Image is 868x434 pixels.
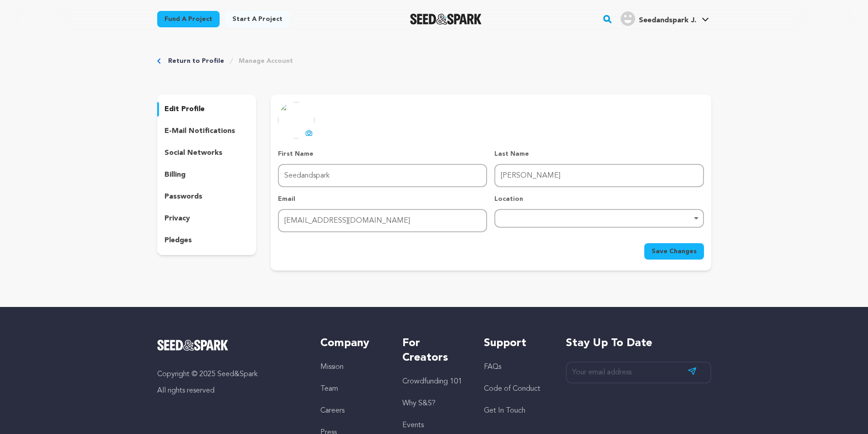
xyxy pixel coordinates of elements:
a: Seed&Spark Homepage [157,340,303,351]
button: billing [157,168,257,182]
div: Breadcrumb [157,56,711,66]
p: First Name [278,149,487,158]
p: e-mail notifications [164,126,235,137]
a: Return to Profile [168,56,224,66]
p: social networks [164,148,222,158]
span: Seedandspark J. [639,17,696,24]
a: Start a project [225,11,290,27]
input: Email [278,209,487,232]
h5: Company [320,336,384,351]
button: Save Changes [644,243,704,260]
h5: Stay up to date [566,336,711,351]
p: Copyright © 2025 Seed&Spark [157,369,303,380]
input: First Name [278,164,487,187]
a: Careers [320,407,344,414]
a: Get In Touch [484,407,525,414]
span: Seedandspark J.'s Profile [619,10,711,29]
p: privacy [164,213,190,224]
a: Mission [320,363,344,371]
p: passwords [164,191,202,202]
p: billing [164,169,185,180]
input: Last Name [494,164,704,187]
h5: Support [484,336,547,351]
button: passwords [157,189,257,204]
p: pledges [164,235,192,246]
a: FAQs [484,363,501,371]
a: Events [402,422,424,429]
button: edit profile [157,102,257,117]
a: Why S&S? [402,400,436,407]
img: user.png [621,11,635,26]
a: Fund a project [157,11,220,27]
h5: For Creators [402,336,466,365]
p: All rights reserved [157,385,303,396]
img: Seed&Spark Logo [157,340,229,351]
p: edit profile [164,104,205,115]
p: Location [494,194,704,204]
button: privacy [157,211,257,226]
span: Save Changes [652,247,697,256]
button: e-mail notifications [157,124,257,138]
a: Seed&Spark Homepage [410,14,482,25]
button: social networks [157,146,257,160]
p: Email [278,194,487,204]
img: Seed&Spark Logo Dark Mode [410,14,482,25]
a: Seedandspark J.'s Profile [619,10,711,26]
a: Manage Account [239,56,293,66]
a: Team [320,385,338,393]
button: pledges [157,233,257,248]
div: Seedandspark J.'s Profile [621,11,696,26]
a: Code of Conduct [484,385,540,393]
input: Your email address [566,362,711,384]
a: Crowdfunding 101 [402,378,462,385]
p: Last Name [494,149,704,158]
